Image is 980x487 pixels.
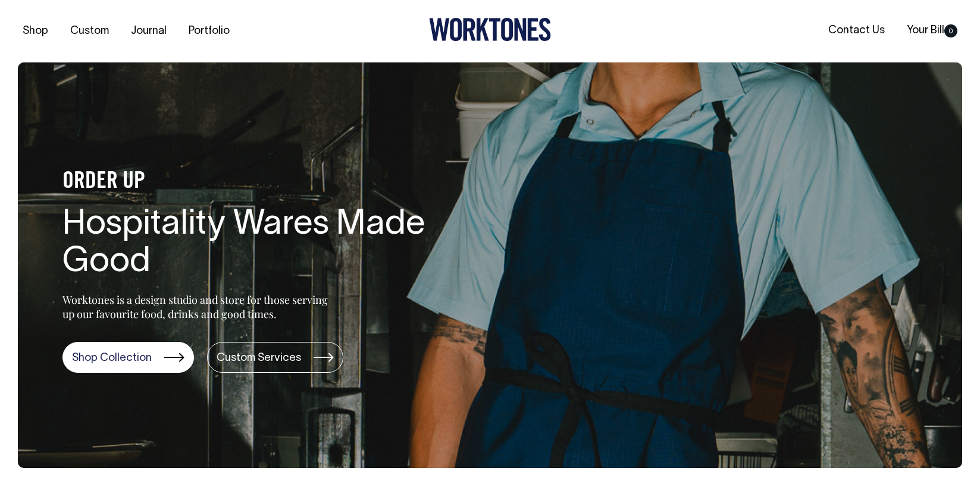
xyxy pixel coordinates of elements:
a: Your Bill0 [902,21,962,40]
a: Custom [65,21,114,41]
p: Worktones is a design studio and store for those serving up our favourite food, drinks and good t... [62,293,333,321]
a: Journal [126,21,171,41]
span: 0 [944,24,957,37]
a: Shop [18,21,53,41]
a: Contact Us [824,21,890,40]
a: Custom Services [207,342,343,373]
a: Portfolio [184,21,234,41]
a: Shop Collection [62,342,194,373]
h4: ORDER UP [62,169,443,194]
h1: Hospitality Wares Made Good [62,206,443,282]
